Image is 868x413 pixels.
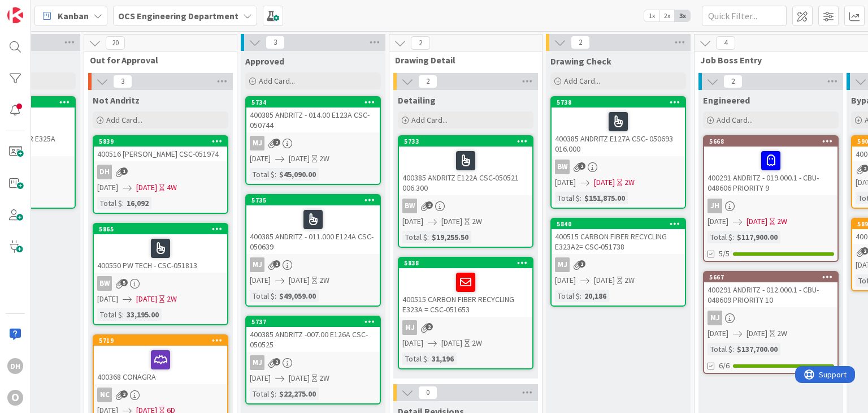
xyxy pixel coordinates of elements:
[594,177,615,188] span: [DATE]
[552,219,685,229] div: 5840
[429,352,457,365] div: 31,196
[399,320,532,335] div: MJ
[7,7,23,23] img: Visit kanbanzone.com
[276,290,319,302] div: $49,059.00
[94,335,227,346] div: 5719
[319,372,329,384] div: 2W
[246,327,380,352] div: 400385 ANDRITZ -007.00 E126A CSC-050525
[398,135,533,248] a: 5733400385 ANDRITZ E122A CSC-050521 006.300BW[DATE][DATE]2WTotal $:$19,255.50
[777,216,787,227] div: 2W
[552,97,685,107] div: 5738
[578,162,585,170] span: 2
[118,10,238,21] b: OCS Engineering Department
[97,308,122,321] div: Total $
[275,388,276,400] span: :
[276,388,319,400] div: $22,275.00
[94,147,227,161] div: 400516 [PERSON_NAME] CSC-051974
[404,137,532,145] div: 5733
[94,346,227,384] div: 400368 CONAGRA
[250,136,264,150] div: MJ
[124,308,162,321] div: 33,195.00
[167,293,177,305] div: 2W
[275,290,276,302] span: :
[250,274,271,286] span: [DATE]
[552,219,685,254] div: 5840400515 CARBON FIBER RECYCLING E323A2= CSC-051738
[402,337,423,349] span: [DATE]
[94,276,227,291] div: BW
[564,76,600,86] span: Add Card...
[747,216,767,227] span: [DATE]
[675,10,690,21] span: 3x
[624,177,635,188] div: 2W
[716,36,735,50] span: 4
[246,97,380,132] div: 5734400385 ANDRITZ - 014.00 E123A CSC-050744
[704,272,837,282] div: 5667
[557,220,685,228] div: 5840
[594,274,615,286] span: [DATE]
[246,355,380,370] div: MJ
[555,160,570,174] div: BW
[273,358,280,365] span: 2
[266,36,285,49] span: 3
[704,136,837,147] div: 5668
[246,257,380,272] div: MJ
[250,290,275,302] div: Total $
[120,279,128,286] span: 5
[704,136,837,195] div: 5668400291 ANDRITZ - 019.000.1 - CBU-048606 PRIORITY 9
[402,216,423,227] span: [DATE]
[246,195,380,205] div: 5735
[552,107,685,156] div: 400385 ANDRITZ E127A CSC- 050693 016.000
[552,160,685,174] div: BW
[552,257,685,272] div: MJ
[398,94,436,106] span: Detailing
[719,360,730,372] span: 6/6
[246,317,380,352] div: 5737400385 ANDRITZ -007.00 E126A CSC-050525
[250,168,275,180] div: Total $
[571,36,590,49] span: 2
[429,231,471,243] div: $19,255.50
[732,231,734,243] span: :
[250,372,271,384] span: [DATE]
[555,192,580,204] div: Total $
[250,355,264,370] div: MJ
[703,135,839,262] a: 5668400291 ANDRITZ - 019.000.1 - CBU-048606 PRIORITY 9JH[DATE][DATE]2WTotal $:$117,900.005/5
[550,55,611,67] span: Drawing Check
[245,55,284,67] span: Approved
[399,199,532,213] div: BW
[624,274,635,286] div: 2W
[704,199,837,213] div: JH
[399,147,532,195] div: 400385 ANDRITZ E122A CSC-050521 006.300
[557,98,685,106] div: 5738
[93,94,140,106] span: Not Andritz
[58,9,89,23] span: Kanban
[704,282,837,307] div: 400291 ANDRITZ - 012.000.1 - CBU-048609 PRIORITY 10
[418,75,437,88] span: 2
[659,10,675,21] span: 2x
[398,257,533,369] a: 5838400515 CARBON FIBER RECYCLING E323A = CSC-051653MJ[DATE][DATE]2WTotal $:31,196
[246,97,380,107] div: 5734
[90,54,223,66] span: Out for Approval
[580,192,581,204] span: :
[441,216,462,227] span: [DATE]
[704,147,837,195] div: 400291 ANDRITZ - 019.000.1 - CBU-048606 PRIORITY 9
[411,36,430,50] span: 2
[426,201,433,209] span: 2
[581,290,609,302] div: 20,186
[399,258,532,317] div: 5838400515 CARBON FIBER RECYCLING E323A = CSC-051653
[122,308,124,321] span: :
[275,168,276,180] span: :
[99,225,227,233] div: 5865
[136,293,157,305] span: [DATE]
[246,317,380,327] div: 5737
[399,258,532,268] div: 5838
[580,290,581,302] span: :
[552,97,685,156] div: 5738400385 ANDRITZ E127A CSC- 050693 016.000
[289,274,310,286] span: [DATE]
[427,352,429,365] span: :
[250,388,275,400] div: Total $
[555,290,580,302] div: Total $
[402,320,417,335] div: MJ
[732,343,734,355] span: :
[747,328,767,339] span: [DATE]
[94,224,227,234] div: 5865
